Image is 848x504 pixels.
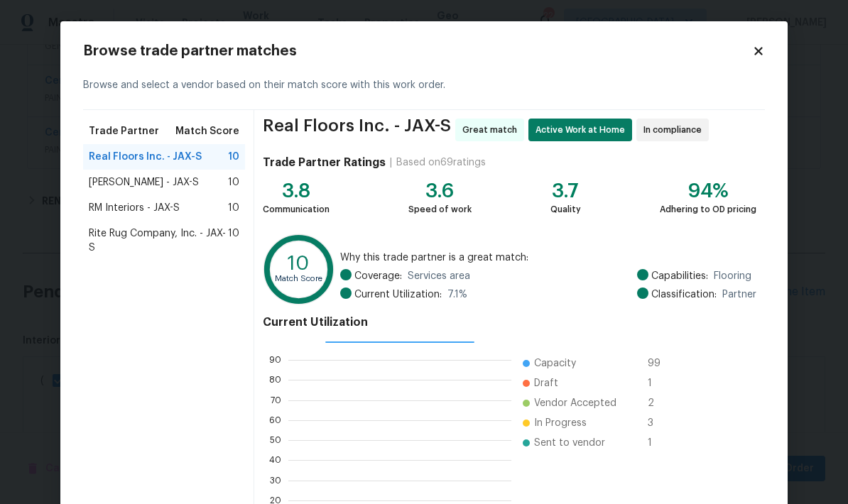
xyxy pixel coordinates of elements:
div: 3.7 [550,184,581,198]
div: 3.8 [263,184,330,198]
span: Capabilities: [651,269,708,283]
h4: Current Utilization [263,315,756,329]
span: 1 [648,436,670,450]
h2: Browse trade partner matches [83,44,752,58]
span: 1 [648,376,670,390]
span: Great match [462,123,523,137]
span: Classification: [651,287,717,302]
text: 90 [269,356,281,364]
div: | [386,155,396,170]
span: Why this trade partner is a great match: [340,251,756,265]
span: Flooring [714,269,751,283]
text: 50 [270,436,281,444]
h4: Trade Partner Ratings [263,155,386,170]
div: Communication [263,202,330,217]
text: 10 [288,253,310,273]
span: In compliance [643,123,707,137]
span: 10 [228,150,239,164]
span: Match Score [175,124,239,138]
div: Speed of work [408,202,472,217]
div: Based on 69 ratings [396,155,486,170]
span: 2 [648,396,670,410]
span: Draft [534,376,558,390]
div: Browse and select a vendor based on their match score with this work order. [83,61,765,110]
span: Sent to vendor [534,436,605,450]
span: 99 [648,356,670,371]
span: 10 [228,226,239,255]
div: Quality [550,202,581,217]
div: 94% [660,184,756,198]
span: Real Floors Inc. - JAX-S [89,150,202,164]
span: Vendor Accepted [534,396,616,410]
span: [PERSON_NAME] - JAX-S [89,175,199,190]
text: 70 [271,396,281,405]
span: 7.1 % [447,287,467,302]
span: Active Work at Home [536,123,631,137]
text: 80 [269,376,281,384]
span: RM Interiors - JAX-S [89,201,180,215]
span: Trade Partner [89,124,159,138]
text: 30 [270,476,281,485]
span: Services area [408,269,470,283]
span: 10 [228,201,239,215]
text: Match Score [275,275,322,283]
span: Capacity [534,356,576,371]
span: Partner [722,287,756,302]
span: In Progress [534,416,587,430]
div: 3.6 [408,184,472,198]
text: 60 [269,416,281,424]
span: Rite Rug Company, Inc. - JAX-S [89,226,228,255]
span: 3 [648,416,670,430]
div: Adhering to OD pricing [660,202,756,217]
span: 10 [228,175,239,190]
span: Current Utilization: [354,287,442,302]
span: Coverage: [354,269,402,283]
text: 40 [269,456,281,465]
span: Real Floors Inc. - JAX-S [263,119,451,141]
